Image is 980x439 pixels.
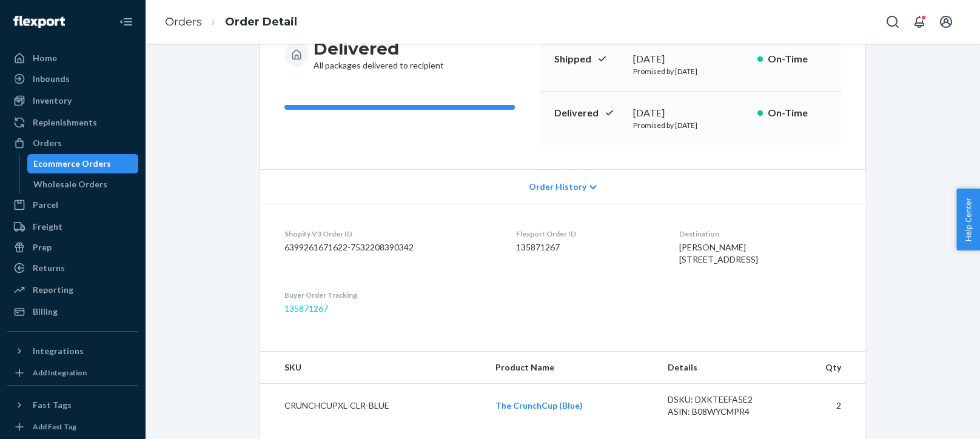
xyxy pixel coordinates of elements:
a: Inbounds [7,69,138,89]
p: On-Time [768,106,827,120]
button: Open Search Box [881,10,905,34]
a: Orders [165,15,202,28]
p: Promised by [DATE] [633,66,748,76]
div: [DATE] [633,52,748,66]
button: Open notifications [907,10,931,34]
dd: 6399261671622-7532208390342 [284,241,497,253]
button: Fast Tags [7,395,138,415]
div: Orders [33,137,62,149]
button: Open account menu [934,10,958,34]
a: Inventory [7,91,138,110]
div: Home [33,52,57,64]
td: 2 [791,384,865,428]
div: Fast Tags [33,399,72,411]
a: The CrunchCup (Blue) [495,400,583,411]
div: Reporting [33,284,73,296]
div: Add Fast Tag [33,421,76,432]
div: Ecommerce Orders [33,158,111,170]
p: Delivered [554,106,623,120]
button: Close Navigation [114,10,138,34]
a: Home [7,49,138,68]
div: Inventory [33,95,72,107]
dt: Buyer Order Tracking [284,290,497,300]
a: Parcel [7,195,138,215]
a: Freight [7,217,138,236]
a: Reporting [7,280,138,300]
h3: Delivered [314,38,444,59]
a: Billing [7,302,138,321]
a: Add Fast Tag [7,420,138,434]
div: Inbounds [33,73,70,85]
div: [DATE] [633,106,748,120]
ol: breadcrumbs [155,4,307,40]
div: DSKU: DXKTEEFA5E2 [668,394,782,406]
div: Wholesale Orders [33,178,107,190]
td: CRUNCHCUPXL-CLR-BLUE [260,384,486,428]
th: Qty [791,352,865,384]
div: All packages delivered to recipient [314,38,444,72]
span: Order History [529,181,586,193]
th: SKU [260,352,486,384]
a: Returns [7,258,138,278]
a: 135871267 [284,303,328,313]
img: Flexport logo [13,16,65,28]
p: On-Time [768,52,827,66]
div: Integrations [33,345,84,357]
div: Replenishments [33,116,97,129]
div: Prep [33,241,52,253]
span: [PERSON_NAME] [STREET_ADDRESS] [679,242,758,264]
div: Billing [33,306,58,318]
p: Promised by [DATE] [633,120,748,130]
dt: Shopify V3 Order ID [284,229,497,239]
th: Product Name [486,352,658,384]
div: Parcel [33,199,58,211]
dt: Flexport Order ID [516,229,659,239]
a: Orders [7,133,138,153]
a: Order Detail [225,15,297,28]
a: Prep [7,238,138,257]
a: Add Integration [7,366,138,380]
th: Details [658,352,791,384]
p: Shipped [554,52,623,66]
a: Ecommerce Orders [27,154,139,173]
button: Integrations [7,341,138,361]
button: Help Center [956,189,980,250]
a: Replenishments [7,113,138,132]
div: Add Integration [33,367,87,378]
div: Returns [33,262,65,274]
a: Wholesale Orders [27,175,139,194]
div: ASIN: B08WYCMPR4 [668,406,782,418]
dt: Destination [679,229,841,239]
dd: 135871267 [516,241,659,253]
div: Freight [33,221,62,233]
